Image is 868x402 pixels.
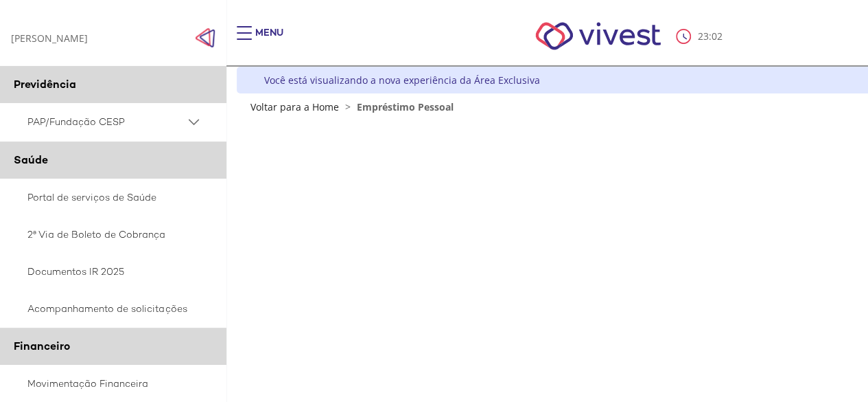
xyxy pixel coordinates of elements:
[14,339,70,353] span: Financeiro
[255,26,283,54] div: Menu
[357,100,454,113] span: Empréstimo Pessoal
[342,100,354,113] span: >
[195,27,215,48] span: Click to close side navigation.
[698,30,709,43] span: 23
[14,153,48,167] span: Saúde
[712,30,723,43] span: 02
[250,100,339,113] a: Voltar para a Home
[195,27,215,48] img: Fechar menu
[520,7,676,65] img: Vivest
[11,32,88,45] div: [PERSON_NAME]
[264,74,540,87] div: Você está visualizando a nova experiência da Área Exclusiva
[27,113,185,131] span: PAP/Fundação CESP
[14,77,76,91] span: Previdência
[676,29,725,44] div: :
